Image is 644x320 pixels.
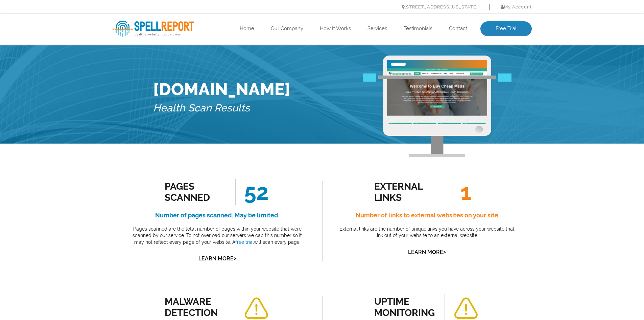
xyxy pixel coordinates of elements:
div: uptime monitoring [374,296,435,318]
h5: Health Scan Results [153,99,290,117]
a: free trial [235,239,254,245]
h1: [DOMAIN_NAME] [153,79,290,99]
div: Pages Scanned [165,181,226,203]
img: alert [453,297,478,319]
a: Learn More> [198,255,236,262]
span: 1 [452,179,471,205]
img: Free Webiste Analysis [383,56,491,157]
img: Free Webiste Analysis [363,73,511,82]
a: Learn More> [408,249,446,255]
span: > [443,247,446,257]
h4: Number of links to external websites on your site [337,210,517,221]
p: External links are the number of unique links you have across your website that link out of your ... [337,226,517,239]
div: malware detection [165,296,226,318]
span: 52 [235,179,269,205]
span: > [234,254,236,263]
img: Free Website Analysis [387,68,487,124]
h4: Number of pages scanned. May be limited. [128,210,307,221]
div: external links [374,181,435,203]
p: Pages scanned are the total number of pages within your website that were scanned by our service.... [128,226,307,246]
img: alert [244,297,269,319]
